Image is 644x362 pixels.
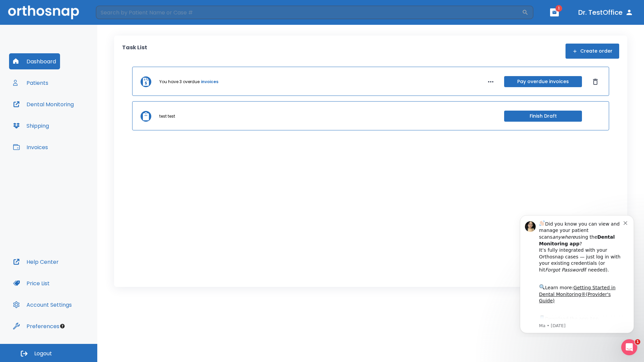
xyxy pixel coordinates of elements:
[9,53,60,69] button: Dashboard
[566,44,619,59] button: Create order
[9,297,76,313] button: Account Settings
[9,118,53,134] button: Shipping
[114,10,119,16] button: Dismiss notification
[635,339,640,345] span: 1
[8,5,79,19] img: Orthosnap
[9,275,54,291] button: Price List
[159,79,200,85] p: You have 3 overdue
[555,5,562,12] span: 1
[621,339,637,355] iframe: Intercom live chat
[201,79,218,85] a: invoices
[576,6,636,18] button: Dr. TestOffice
[96,6,522,19] input: Search by Patient Name or Case #
[590,76,601,87] button: Dismiss
[9,318,63,334] button: Preferences
[159,113,175,119] p: test test
[29,105,114,139] div: Download the app: | ​ Let us know if you need help getting started!
[504,76,582,87] button: Pay overdue invoices
[504,111,582,122] button: Finish Draft
[510,209,644,337] iframe: Intercom notifications message
[59,323,65,329] div: Tooltip anchor
[9,96,78,112] button: Dental Monitoring
[29,114,114,120] p: Message from Ma, sent 8w ago
[9,139,52,155] button: Invoices
[122,44,147,59] p: Task List
[9,254,63,270] button: Help Center
[34,350,52,357] span: Logout
[9,75,52,91] button: Patients
[29,107,89,119] a: App Store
